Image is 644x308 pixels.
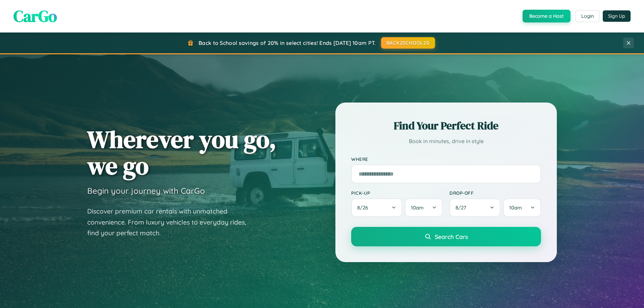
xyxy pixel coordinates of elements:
label: Drop-off [449,190,541,196]
button: Become a Host [523,10,571,22]
label: Pick-up [351,190,443,196]
button: 10am [405,198,443,217]
span: Back to School savings of 20% in select cities! Ends [DATE] 10am PT. [199,40,376,46]
button: 8/26 [351,198,402,217]
label: Where [351,156,541,162]
span: 8 / 27 [455,204,470,211]
p: Book in minutes, drive in style [351,136,541,146]
p: Discover premium car rentals with unmatched convenience. From luxury vehicles to everyday rides, ... [87,206,255,239]
button: 10am [503,198,541,217]
span: CarGo [13,5,57,27]
span: 8 / 26 [357,204,371,211]
span: Search Cars [435,233,468,240]
button: Login [576,10,599,22]
h1: Wherever you go, we go [87,126,276,179]
button: BACK2SCHOOL20 [381,37,435,49]
button: Search Cars [351,227,541,246]
span: 10am [411,204,424,211]
span: 10am [509,204,522,211]
h2: Find Your Perfect Ride [351,118,541,133]
button: 8/27 [449,198,500,217]
button: Sign Up [603,10,631,22]
h3: Begin your journey with CarGo [87,186,205,196]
